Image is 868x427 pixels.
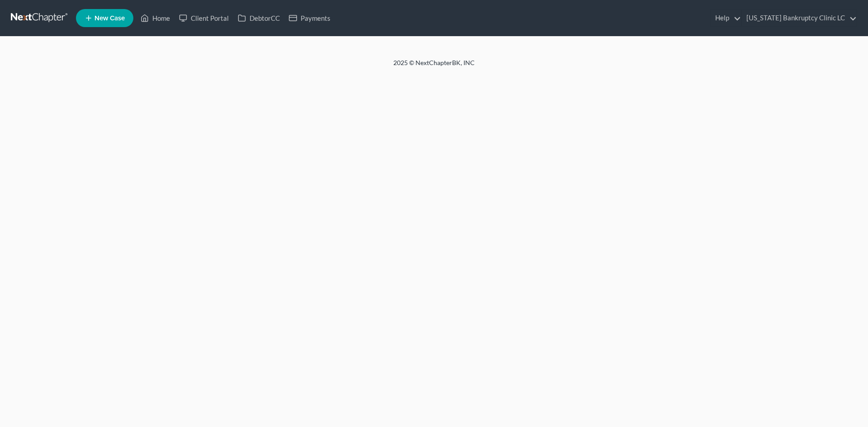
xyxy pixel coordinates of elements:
[233,10,284,26] a: DebtorCC
[284,10,335,26] a: Payments
[711,10,741,26] a: Help
[76,9,133,27] new-legal-case-button: New Case
[742,10,857,26] a: [US_STATE] Bankruptcy Clinic LC
[136,10,175,26] a: Home
[176,58,692,75] div: 2025 © NextChapterBK, INC
[175,10,233,26] a: Client Portal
